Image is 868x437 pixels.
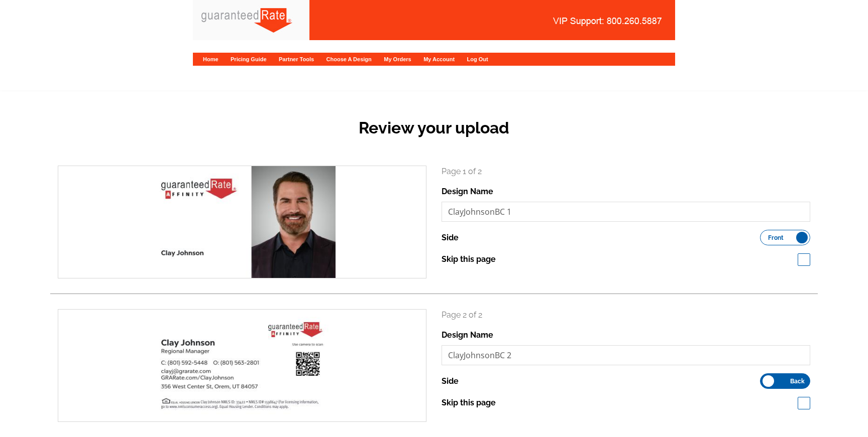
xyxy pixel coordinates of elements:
a: Home [203,56,219,62]
label: Skip this page [442,253,496,265]
a: Partner Tools [279,56,314,62]
input: File Name [442,345,810,365]
label: Skip this page [442,397,496,409]
a: My Orders [384,56,411,62]
input: File Name [442,202,810,222]
h2: Review your upload [50,118,818,137]
span: Front [768,235,784,240]
span: Back [790,379,805,384]
label: Design Name [442,186,493,198]
p: Page 1 of 2 [442,166,810,178]
a: Pricing Guide [231,56,267,62]
p: Page 2 of 2 [442,309,810,321]
a: My Account [423,56,455,62]
a: Choose A Design [327,56,372,62]
label: Design Name [442,329,493,341]
label: Side [442,232,459,244]
a: Log Out [467,56,488,62]
label: Side [442,375,459,387]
